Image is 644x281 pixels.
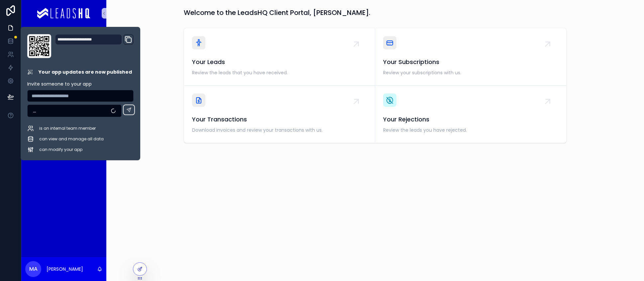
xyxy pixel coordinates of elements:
[383,69,558,76] span: Review your subscriptions with us.
[375,28,566,86] a: Your SubscriptionsReview your subscriptions with us.
[184,86,375,143] a: Your TransactionsDownload invoices and review your transactions with us.
[192,69,367,76] span: Review the leads that you have received.
[39,147,82,152] span: can modify your app
[39,126,96,131] span: is an internal team member
[383,115,558,124] span: Your Rejections
[37,8,90,19] img: App logo
[192,57,367,67] span: Your Leads
[383,127,558,133] span: Review the leads you have rejected.
[192,115,367,124] span: Your Transactions
[27,81,134,87] p: Invite someone to your app
[192,127,367,133] span: Download invoices and review your transactions with us.
[29,265,38,273] span: MA
[184,8,370,17] h1: Welcome to the LeadsHQ Client Portal, [PERSON_NAME].
[383,57,558,67] span: Your Subscriptions
[21,27,106,131] div: scrollable content
[184,28,375,86] a: Your LeadsReview the leads that you have received.
[27,105,122,117] button: Select Button
[55,34,134,58] div: Domain and Custom Link
[33,107,36,114] span: ...
[39,136,104,142] span: can view and manage all data
[375,86,566,143] a: Your RejectionsReview the leads you have rejected.
[47,266,83,272] p: [PERSON_NAME]
[39,69,132,75] p: Your app updates are now published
